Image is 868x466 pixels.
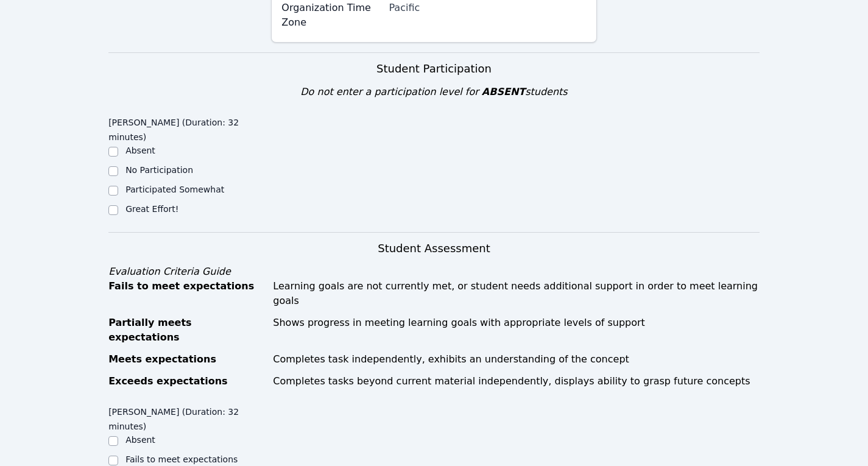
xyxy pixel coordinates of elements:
div: Partially meets expectations [108,316,266,345]
div: Do not enter a participation level for students [108,85,760,99]
div: Completes tasks beyond current material independently, displays ability to grasp future concepts [273,374,760,389]
div: Pacific [389,1,586,15]
label: Organization Time Zone [281,1,381,30]
span: ABSENT [482,86,525,97]
div: Completes task independently, exhibits an understanding of the concept [273,352,760,367]
label: Participated Somewhat [125,185,224,194]
label: No Participation [125,165,193,175]
div: Fails to meet expectations [108,279,266,308]
label: Great Effort! [125,204,178,214]
legend: [PERSON_NAME] (Duration: 32 minutes) [108,111,271,144]
div: Shows progress in meeting learning goals with appropriate levels of support [273,316,760,345]
div: Meets expectations [108,352,266,367]
label: Absent [125,146,155,155]
div: Evaluation Criteria Guide [108,264,760,279]
h3: Student Participation [108,60,760,77]
label: Fails to meet expectations [125,454,238,464]
div: Exceeds expectations [108,374,266,389]
h3: Student Assessment [108,240,760,257]
legend: [PERSON_NAME] (Duration: 32 minutes) [108,401,271,434]
label: Absent [125,435,155,445]
div: Learning goals are not currently met, or student needs additional support in order to meet learni... [273,279,760,308]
